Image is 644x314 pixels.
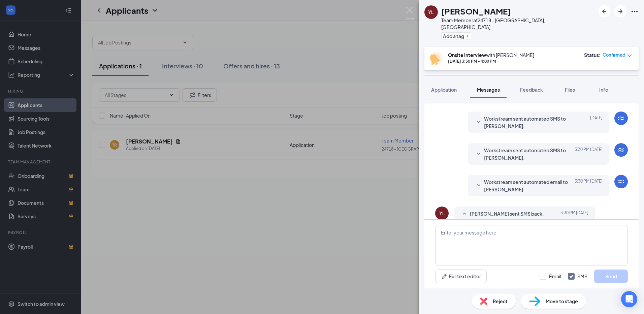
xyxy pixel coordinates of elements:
svg: SmallChevronDown [475,150,483,158]
svg: Pen [441,273,448,280]
div: Team Member at 24718 - [GEOGRAPHIC_DATA], [GEOGRAPHIC_DATA] [441,17,595,30]
button: Send [594,270,628,283]
div: YL [428,9,434,15]
svg: SmallChevronUp [460,210,469,218]
span: Workstream sent automated SMS to [PERSON_NAME]. [484,147,572,161]
svg: WorkstreamLogo [617,114,625,122]
span: [PERSON_NAME] sent SMS back. [470,210,544,218]
svg: SmallChevronDown [475,182,483,190]
span: Confirmed [603,52,625,58]
span: [DATE] 3:30 PM [575,178,603,193]
b: Onsite Interview [448,52,486,58]
svg: Plus [465,34,470,38]
span: [DATE] 3:30 PM [560,210,588,218]
span: Reject [493,297,508,305]
div: Status : [584,52,601,58]
span: [DATE] [590,115,603,130]
button: PlusAdd a tag [441,32,471,39]
span: Feedback [520,87,543,93]
button: ArrowLeftNew [598,5,610,18]
div: with [PERSON_NAME] [448,52,534,58]
svg: Ellipses [631,7,639,15]
span: Info [599,87,608,93]
svg: ArrowRight [616,7,624,15]
span: Application [431,87,457,93]
span: Workstream sent automated SMS to [PERSON_NAME]. [484,115,572,130]
svg: ArrowLeftNew [600,7,608,15]
div: [DATE] 3:30 PM - 4:00 PM [448,58,534,64]
span: [DATE] 3:30 PM [575,147,603,161]
svg: WorkstreamLogo [617,178,625,186]
div: Open Intercom Messenger [621,291,637,307]
button: ArrowRight [614,5,626,18]
svg: WorkstreamLogo [617,146,625,154]
div: YL [439,210,445,217]
span: Messages [477,87,500,93]
span: down [627,53,632,58]
span: Files [565,87,575,93]
button: Full text editorPen [435,270,487,283]
span: Workstream sent automated email to [PERSON_NAME]. [484,178,572,193]
svg: SmallChevronDown [475,118,483,126]
span: Move to stage [546,297,578,305]
h1: [PERSON_NAME] [441,5,511,17]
